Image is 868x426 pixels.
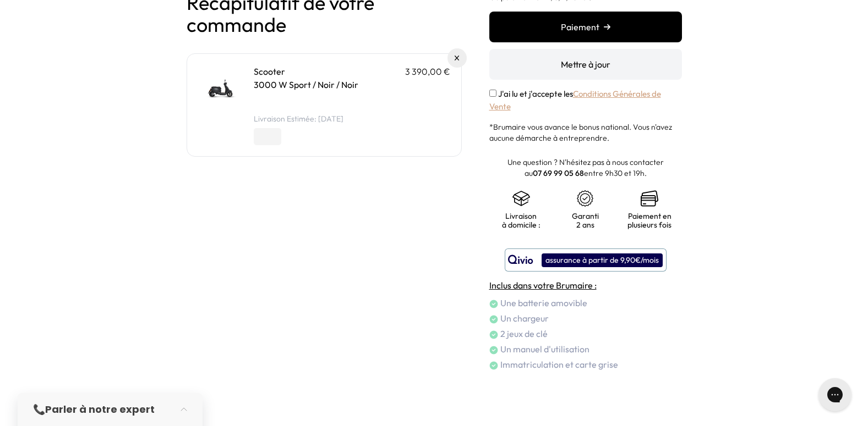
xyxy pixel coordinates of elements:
[505,248,667,272] button: assurance à partir de 9,90€/mois
[489,358,682,371] li: Immatriculation et carte grise
[489,12,682,42] button: Paiement
[489,315,498,324] img: check.png
[489,361,498,370] img: check.png
[627,212,672,229] p: Paiement en plusieurs fois
[198,65,245,112] img: Scooter - 3000 W Sport / Noir / Noir
[489,296,682,309] li: Une batterie amovible
[489,49,682,80] button: Mettre à jour
[405,65,450,78] p: 3 390,00 €
[254,66,285,77] a: Scooter
[512,190,530,207] img: shipping.png
[455,56,460,60] img: Supprimer du panier
[254,113,450,124] li: Livraison Estimée: [DATE]
[489,157,682,179] p: Une question ? N'hésitez pas à nous contacter au entre 9h30 et 19h.
[489,88,661,112] label: J'ai lu et j'accepte les
[508,253,533,267] img: logo qivio
[489,312,682,325] li: Un chargeur
[533,168,584,178] a: 07 69 99 05 68
[489,330,498,339] img: check.png
[489,346,498,355] img: check.png
[254,78,450,91] p: 3000 W Sport / Noir / Noir
[542,253,663,267] div: assurance à partir de 9,90€/mois
[604,24,610,30] img: right-arrow.png
[489,88,661,112] a: Conditions Générales de Vente
[489,279,682,292] h4: Inclus dans votre Brumaire :
[813,374,857,415] iframe: Gorgias live chat messenger
[564,212,607,229] p: Garanti 2 ans
[576,190,594,207] img: certificat-de-garantie.png
[489,342,682,356] li: Un manuel d'utilisation
[489,300,498,308] img: check.png
[489,327,682,340] li: 2 jeux de clé
[500,212,543,229] p: Livraison à domicile :
[489,121,682,143] p: *Brumaire vous avance le bonus national. Vous n'avez aucune démarche à entreprendre.
[641,190,658,207] img: credit-cards.png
